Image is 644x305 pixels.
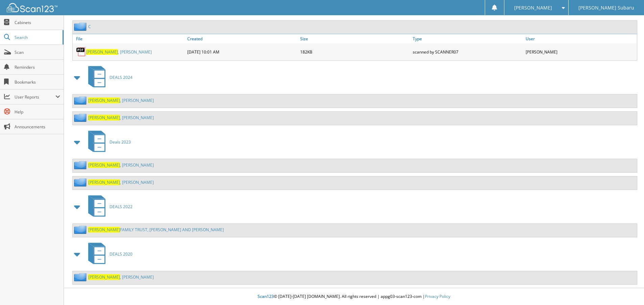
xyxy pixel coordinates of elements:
[110,139,131,145] span: Deals 2023
[299,45,411,59] div: 182KB
[88,97,154,103] a: [PERSON_NAME], [PERSON_NAME]
[524,45,637,59] div: [PERSON_NAME]
[64,288,644,305] div: © [DATE]-[DATE] [DOMAIN_NAME]. All rights reserved | appg03-scan123-com |
[88,227,224,233] a: [PERSON_NAME]FAMILY TRUST, [PERSON_NAME] AND [PERSON_NAME]
[258,293,274,299] span: Scan123
[15,35,59,40] span: Search
[86,49,118,55] span: [PERSON_NAME]
[15,94,55,100] span: User Reports
[73,34,186,43] a: File
[88,162,120,168] span: [PERSON_NAME]
[514,6,552,10] span: [PERSON_NAME]
[88,115,154,121] a: [PERSON_NAME], [PERSON_NAME]
[299,34,411,43] a: Size
[88,227,120,233] span: [PERSON_NAME]
[15,20,60,25] span: Cabinets
[110,251,133,257] span: DEALS 2020
[88,179,120,185] span: [PERSON_NAME]
[578,6,634,10] span: [PERSON_NAME] Subaru
[186,45,299,59] div: [DATE] 10:01 AM
[110,74,133,80] span: DEALS 2024
[425,293,450,299] a: Privacy Policy
[86,49,152,55] a: [PERSON_NAME], [PERSON_NAME]
[84,241,133,267] a: DEALS 2020
[15,109,60,115] span: Help
[110,204,133,210] span: DEALS 2022
[84,193,133,220] a: DEALS 2022
[15,64,60,70] span: Reminders
[88,162,154,168] a: [PERSON_NAME], [PERSON_NAME]
[610,273,644,305] iframe: Chat Widget
[84,129,131,155] a: Deals 2023
[88,274,120,280] span: [PERSON_NAME]
[524,34,637,43] a: User
[186,34,299,43] a: Created
[74,161,88,169] img: folder2.png
[84,64,133,91] a: DEALS 2024
[74,22,88,31] img: folder2.png
[411,45,524,59] div: scanned by SCANNER07
[88,179,154,185] a: [PERSON_NAME], [PERSON_NAME]
[74,273,88,281] img: folder2.png
[88,115,120,121] span: [PERSON_NAME]
[74,225,88,234] img: folder2.png
[15,49,60,55] span: Scan
[74,113,88,122] img: folder2.png
[88,24,91,29] a: C
[74,96,88,105] img: folder2.png
[411,34,524,43] a: Type
[88,97,120,103] span: [PERSON_NAME]
[7,3,57,12] img: scan123-logo-white.svg
[88,274,154,280] a: [PERSON_NAME], [PERSON_NAME]
[76,47,86,57] img: PDF.png
[74,178,88,187] img: folder2.png
[15,79,60,85] span: Bookmarks
[15,124,60,130] span: Announcements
